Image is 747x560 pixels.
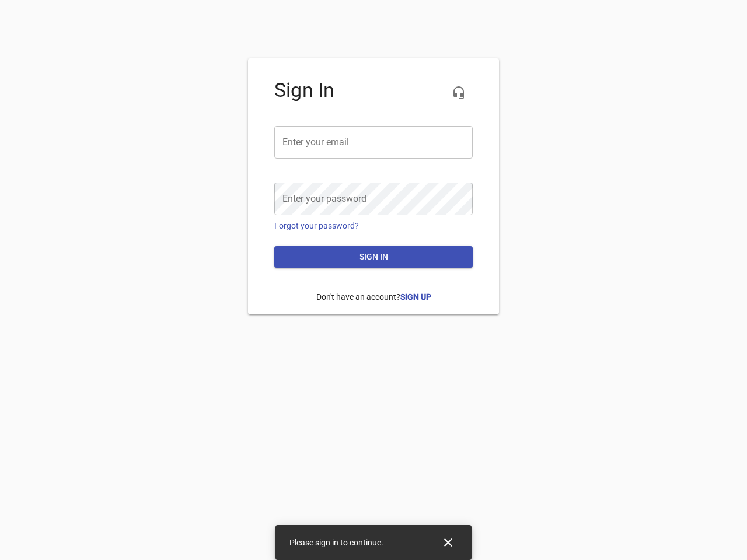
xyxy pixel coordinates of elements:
span: Sign in [284,250,463,264]
button: Live Chat [445,79,473,107]
button: Close [434,528,462,556]
p: Don't have an account? [274,282,473,312]
a: Forgot your password? [274,221,359,230]
a: Sign Up [400,292,431,302]
h4: Sign In [274,79,473,102]
span: Please sign in to continue. [289,538,383,547]
button: Sign in [274,246,473,268]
